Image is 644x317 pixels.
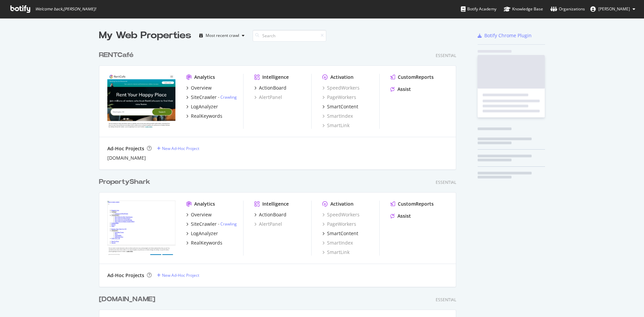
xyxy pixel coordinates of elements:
[262,74,289,81] div: Intelligence
[478,32,532,39] a: Botify Chrome Plugin
[504,6,543,12] div: Knowledge Base
[262,201,289,207] div: Intelligence
[186,221,237,227] a: SiteCrawler- Crawling
[220,94,237,100] a: Crawling
[436,53,456,58] div: Essential
[107,145,144,152] div: Ad-Hoc Projects
[254,85,286,91] a: ActionBoard
[191,85,212,91] div: Overview
[598,6,630,12] span: Hera Laura
[220,221,237,227] a: Crawling
[35,6,96,12] span: Welcome back, [PERSON_NAME] !
[194,74,215,81] div: Analytics
[186,211,212,218] a: Overview
[436,179,456,185] div: Essential
[107,201,175,255] img: propertyshark.com
[322,85,360,91] a: SpeedWorkers
[322,103,358,110] a: SmartContent
[186,240,222,246] a: RealKeywords
[191,103,218,110] div: LogAnalyzer
[157,146,199,151] a: New Ad-Hoc Project
[322,249,350,256] a: SmartLink
[322,211,360,218] a: SpeedWorkers
[550,6,585,12] div: Organizations
[99,295,155,304] div: [DOMAIN_NAME]
[322,240,353,246] a: SmartIndex
[218,221,237,227] div: -
[191,221,217,227] div: SiteCrawler
[254,221,282,227] a: AlertPanel
[162,272,199,278] div: New Ad-Hoc Project
[398,74,434,81] div: CustomReports
[186,103,218,110] a: LogAnalyzer
[397,213,411,219] div: Assist
[99,50,136,60] a: RENTCafé
[191,211,212,218] div: Overview
[191,94,217,101] div: SiteCrawler
[253,30,326,42] input: Search
[99,177,153,187] a: PropertyShark
[99,50,133,60] div: RENTCafé
[436,297,456,303] div: Essential
[259,85,286,91] div: ActionBoard
[398,201,434,207] div: CustomReports
[107,272,144,279] div: Ad-Hoc Projects
[162,146,199,151] div: New Ad-Hoc Project
[206,34,239,38] div: Most recent crawl
[99,295,158,304] a: [DOMAIN_NAME]
[390,213,411,219] a: Assist
[484,32,532,39] div: Botify Chrome Plugin
[327,103,358,110] div: SmartContent
[254,211,286,218] a: ActionBoard
[390,74,434,81] a: CustomReports
[186,94,237,101] a: SiteCrawler- Crawling
[197,30,247,41] button: Most recent crawl
[390,86,411,93] a: Assist
[107,74,175,128] img: rentcafé.com
[218,94,237,100] div: -
[99,177,150,187] div: PropertyShark
[186,85,212,91] a: Overview
[186,113,222,119] a: RealKeywords
[107,155,146,161] a: [DOMAIN_NAME]
[186,230,218,237] a: LogAnalyzer
[390,201,434,207] a: CustomReports
[322,122,350,129] a: SmartLink
[322,221,356,227] a: PageWorkers
[397,86,411,93] div: Assist
[327,230,358,237] div: SmartContent
[157,272,199,278] a: New Ad-Hoc Project
[259,211,286,218] div: ActionBoard
[254,94,282,101] a: AlertPanel
[191,230,218,237] div: LogAnalyzer
[322,94,356,101] a: PageWorkers
[461,6,496,12] div: Botify Academy
[330,201,354,207] div: Activation
[330,74,354,81] div: Activation
[585,4,641,14] button: [PERSON_NAME]
[322,113,353,119] a: SmartIndex
[191,113,222,119] div: RealKeywords
[194,201,215,207] div: Analytics
[99,29,191,42] div: My Web Properties
[191,240,222,246] div: RealKeywords
[322,230,358,237] a: SmartContent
